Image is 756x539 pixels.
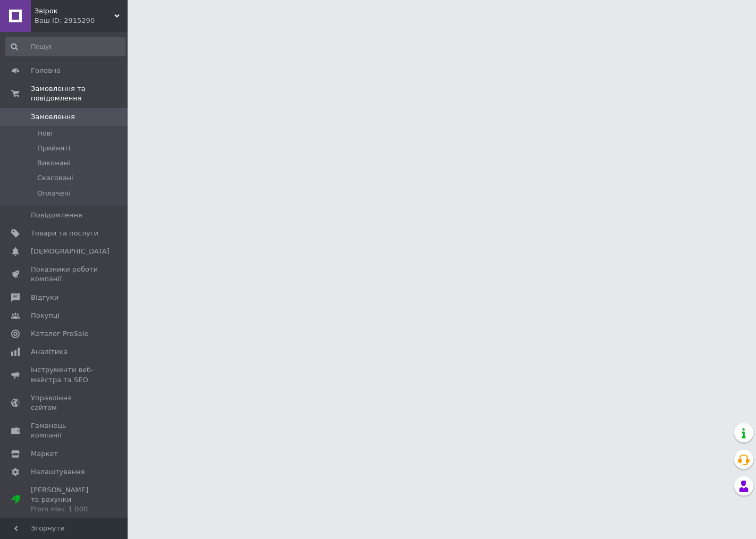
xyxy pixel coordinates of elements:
div: Prom мікс 1 000 [31,504,98,514]
span: Гаманець компанії [31,421,98,440]
span: Оплачені [37,189,71,198]
span: [PERSON_NAME] та рахунки [31,485,98,515]
span: [DEMOGRAPHIC_DATA] [31,247,110,256]
span: Маркет [31,449,58,459]
span: Показники роботи компанії [31,265,98,284]
span: Аналітика [31,347,68,357]
span: Головна [31,66,61,75]
span: Замовлення та повідомлення [31,84,128,103]
span: Скасовані [37,173,73,183]
span: Товари та послуги [31,229,98,238]
span: Нові [37,129,53,138]
input: Пошук [5,37,125,56]
span: Покупці [31,311,60,321]
span: Прийняті [37,144,70,153]
span: Каталог ProSale [31,329,88,339]
span: Повідомлення [31,210,82,220]
div: Ваш ID: 2915290 [35,16,128,26]
span: Управління сайтом [31,393,98,412]
span: Відгуки [31,293,58,302]
span: Налаштування [31,467,85,477]
span: Виконані [37,158,70,168]
span: Інструменти веб-майстра та SEO [31,365,98,384]
span: Замовлення [31,112,75,122]
span: Звірок [35,6,114,16]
